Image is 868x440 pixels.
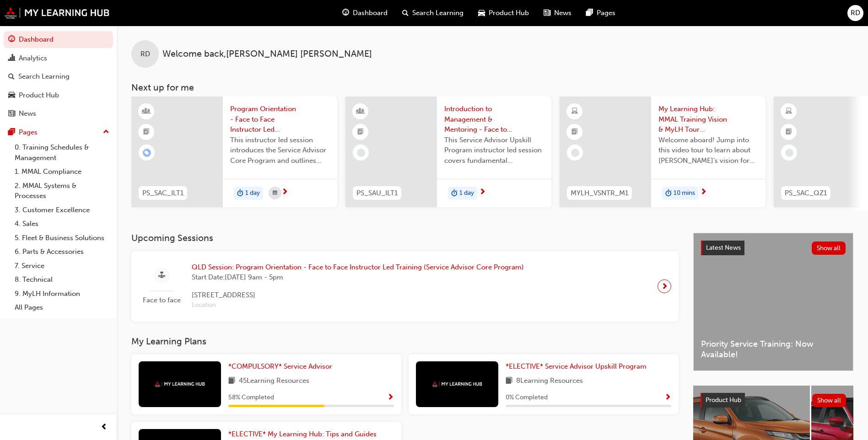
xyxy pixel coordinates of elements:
[101,422,108,433] span: prev-icon
[345,97,551,207] a: PS_SAU_ILT1Introduction to Management & Mentoring - Face to Face Instructor Led Training (Service...
[661,280,668,293] span: next-icon
[693,233,853,371] a: Latest NewsShow allPriority Service Training: Now Available!
[11,259,113,273] a: 7. Service
[586,7,593,19] span: pages-icon
[471,4,536,22] a: car-iconProduct Hub
[847,5,863,21] button: RD
[516,376,583,387] span: 8 Learning Resources
[239,376,309,387] span: 45 Learning Resources
[228,361,336,372] a: *COMPULSORY* Service Advisor
[665,188,672,199] span: duration-icon
[139,258,671,314] a: Face to faceQLD Session: Program Orientation - Face to Face Instructor Led Training (Service Advi...
[143,149,151,157] span: learningRecordVerb_ENROLL-icon
[4,50,113,67] a: Analytics
[489,8,529,18] span: Product Hub
[786,126,792,138] span: booktick-icon
[444,104,544,135] span: Introduction to Management & Mentoring - Face to Face Instructor Led Training (Service Advisor Up...
[131,233,679,243] h3: Upcoming Sessions
[5,7,110,19] a: mmal
[19,90,59,101] div: Product Hub
[11,217,113,231] a: 4. Sales
[4,68,113,85] a: Search Learning
[478,7,485,19] span: car-icon
[342,7,349,19] span: guage-icon
[11,140,113,165] a: 0. Training Schedules & Management
[479,188,486,197] span: next-icon
[571,149,579,157] span: learningRecordVerb_NONE-icon
[8,91,15,100] span: car-icon
[228,362,332,370] span: *COMPULSORY* Service Advisor
[230,104,330,135] span: Program Orientation - Face to Face Instructor Led Training (Service Advisor Core Program)
[387,392,394,403] button: Show Progress
[335,4,395,22] a: guage-iconDashboard
[131,97,337,207] a: PS_SAC_ILT1Program Orientation - Face to Face Instructor Led Training (Service Advisor Core Progr...
[8,73,15,81] span: search-icon
[143,106,150,118] span: learningResourceType_INSTRUCTOR_LED-icon
[851,8,860,18] span: RD
[11,231,113,245] a: 5. Fleet & Business Solutions
[228,392,274,403] span: 58 % Completed
[11,287,113,301] a: 9. MyLH Information
[4,31,113,48] a: Dashboard
[273,188,277,199] span: calendar-icon
[192,262,524,273] span: QLD Session: Program Orientation - Face to Face Instructor Led Training (Service Advisor Core Pro...
[192,290,524,300] span: [STREET_ADDRESS]
[18,71,70,82] div: Search Learning
[506,376,512,387] span: book-icon
[701,241,846,255] a: Latest NewsShow all
[4,124,113,141] button: Pages
[19,108,36,119] div: News
[11,300,113,315] a: All Pages
[142,188,183,199] span: PS_SAC_ILT1
[357,106,364,118] span: learningResourceType_INSTRUCTOR_LED-icon
[432,381,482,387] img: mmal
[4,87,113,104] a: Product Hub
[117,82,868,93] h3: Next up for me
[4,29,113,124] button: DashboardAnalyticsSearch LearningProduct HubNews
[8,129,15,137] span: pages-icon
[281,188,288,197] span: next-icon
[812,394,846,407] button: Show all
[230,135,330,166] span: This instructor led session introduces the Service Advisor Core Program and outlines what you can...
[357,149,365,157] span: learningRecordVerb_NONE-icon
[506,361,650,372] a: *ELECTIVE* Service Advisor Upskill Program
[11,203,113,217] a: 3. Customer Excellence
[664,392,671,403] button: Show Progress
[812,241,846,255] button: Show all
[536,4,579,22] a: news-iconNews
[8,36,15,44] span: guage-icon
[192,300,524,311] span: Location
[140,49,150,59] span: RD
[674,188,695,199] span: 10 mins
[11,165,113,179] a: 1. MMAL Compliance
[700,188,707,197] span: next-icon
[506,362,647,370] span: *ELECTIVE* Service Advisor Upskill Program
[158,270,165,281] span: sessionType_FACE_TO_FACE-icon
[192,272,524,283] span: Start Date: [DATE] 9am - 5pm
[571,106,578,118] span: learningResourceType_ELEARNING-icon
[131,336,679,347] h3: My Learning Plans
[237,188,243,199] span: duration-icon
[701,339,846,360] span: Priority Service Training: Now Available!
[395,4,471,22] a: search-iconSearch Learning
[658,104,758,135] span: My Learning Hub: MMAL Training Vision & MyLH Tour (Elective)
[139,295,184,306] span: Face to face
[11,179,113,203] a: 2. MMAL Systems & Processes
[8,54,15,63] span: chart-icon
[228,376,235,387] span: book-icon
[412,8,464,18] span: Search Learning
[387,394,394,402] span: Show Progress
[4,105,113,122] a: News
[353,8,388,18] span: Dashboard
[706,396,741,404] span: Product Hub
[11,273,113,287] a: 8. Technical
[444,135,544,166] span: This Service Advisor Upskill Program instructor led session covers fundamental management styles ...
[103,126,109,138] span: up-icon
[451,188,458,199] span: duration-icon
[701,393,846,408] a: Product HubShow all
[402,7,409,19] span: search-icon
[571,188,628,199] span: MYLH_VSNTR_M1
[785,149,793,157] span: learningRecordVerb_NONE-icon
[155,381,205,387] img: mmal
[143,126,150,138] span: booktick-icon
